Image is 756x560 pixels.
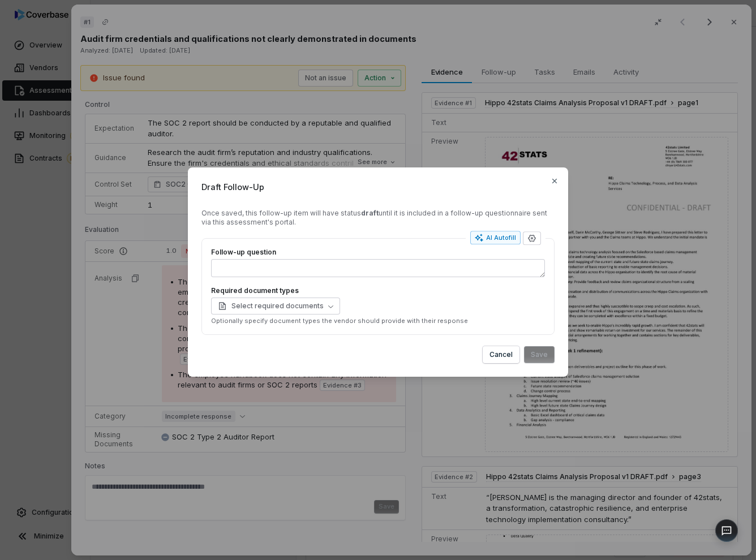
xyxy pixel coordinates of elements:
span: Select required documents [218,301,324,311]
label: Required document types [211,286,545,295]
p: Optionally specify document types the vendor should provide with their response [211,317,545,325]
label: Follow-up question [211,248,545,257]
button: AI Autofill [470,231,521,245]
div: AI Autofill [475,234,516,243]
strong: draft [361,209,379,217]
div: Once saved, this follow-up item will have status until it is included in a follow-up questionnair... [201,209,555,227]
button: Cancel [483,346,519,363]
span: Draft Follow-Up [201,181,555,193]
